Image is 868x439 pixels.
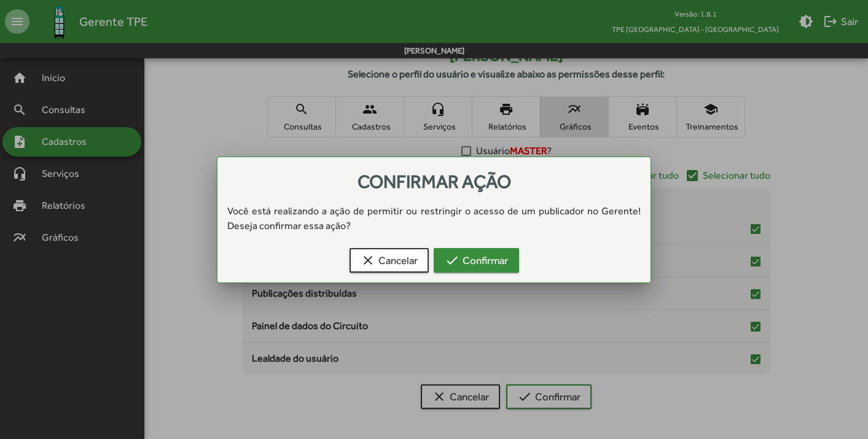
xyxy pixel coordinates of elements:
div: Você está realizando a ação de permitir ou restringir o acesso de um publicador no Gerente! Desej... [217,204,651,233]
span: Confirmar [445,249,508,271]
span: Cancelar [361,249,418,271]
mat-icon: check [445,253,459,268]
mat-icon: clear [361,253,375,268]
span: Confirmar ação [358,171,511,192]
button: Confirmar [434,248,519,273]
button: Cancelar [350,248,429,273]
